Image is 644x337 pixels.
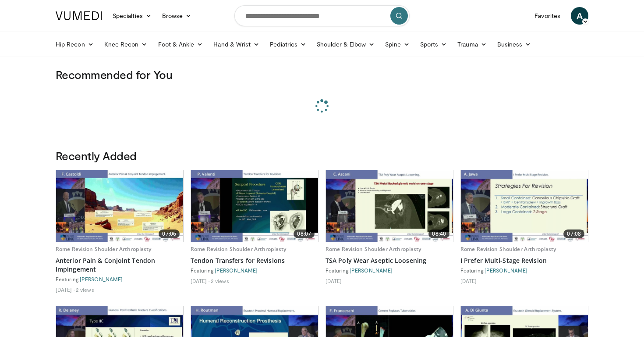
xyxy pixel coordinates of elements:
img: b9682281-d191-4971-8e2c-52cd21f8feaa.620x360_q85_upscale.jpg [326,170,453,242]
a: Spine [380,36,414,53]
a: Business [492,36,537,53]
li: [DATE] [56,286,74,293]
img: f121adf3-8f2a-432a-ab04-b981073a2ae5.620x360_q85_upscale.jpg [191,170,318,242]
a: Anterior Pain & Conjoint Tendon Impingement [56,256,184,274]
a: Pediatrics [265,36,311,53]
a: Hand & Wrist [208,36,265,53]
a: TSA Poly Wear Aseptic Loosening [326,256,453,265]
a: Browse [157,7,197,25]
li: [DATE] [460,277,477,284]
a: Knee Recon [99,36,153,53]
input: Search topics, interventions [234,5,410,26]
h3: Recommended for You [56,68,588,82]
a: 07:06 [56,170,183,242]
span: 07:06 [159,229,180,238]
span: 08:07 [294,229,315,238]
img: a3fe917b-418f-4b37-ad2e-b0d12482d850.620x360_q85_upscale.jpg [461,170,588,242]
a: I Prefer Multi-Stage Revision [460,256,588,265]
div: Featuring: [460,267,588,274]
a: Rome Revision Shoulder Arthroplasty [460,245,556,253]
a: [PERSON_NAME] [215,267,258,273]
span: 08:40 [428,229,449,238]
div: Featuring: [56,276,184,283]
a: Hip Recon [50,36,99,53]
li: 2 views [211,277,229,284]
img: VuMedi Logo [56,11,102,20]
a: Trauma [452,36,492,53]
a: A [571,7,588,25]
a: Rome Revision Shoulder Arthroplasty [191,245,286,253]
a: Sports [415,36,453,53]
a: Rome Revision Shoulder Arthroplasty [56,245,151,253]
a: [PERSON_NAME] [80,276,123,282]
a: Rome Revision Shoulder Arthroplasty [326,245,421,253]
a: Foot & Ankle [153,36,209,53]
a: 07:08 [461,170,588,242]
a: Shoulder & Elbow [311,36,380,53]
a: [PERSON_NAME] [485,267,527,273]
li: [DATE] [326,277,342,284]
h3: Recently Added [56,149,588,163]
a: Specialties [107,7,157,25]
a: Tendon Transfers for Revisions [191,256,318,265]
img: 8037028b-5014-4d38-9a8c-71d966c81743.620x360_q85_upscale.jpg [56,170,183,242]
div: Featuring: [326,267,453,274]
a: Favorites [529,7,566,25]
a: [PERSON_NAME] [350,267,393,273]
li: 2 views [76,286,94,293]
span: 07:08 [563,229,584,238]
div: Featuring: [191,267,318,274]
a: 08:40 [326,170,453,242]
li: [DATE] [191,277,209,284]
a: 08:07 [191,170,318,242]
